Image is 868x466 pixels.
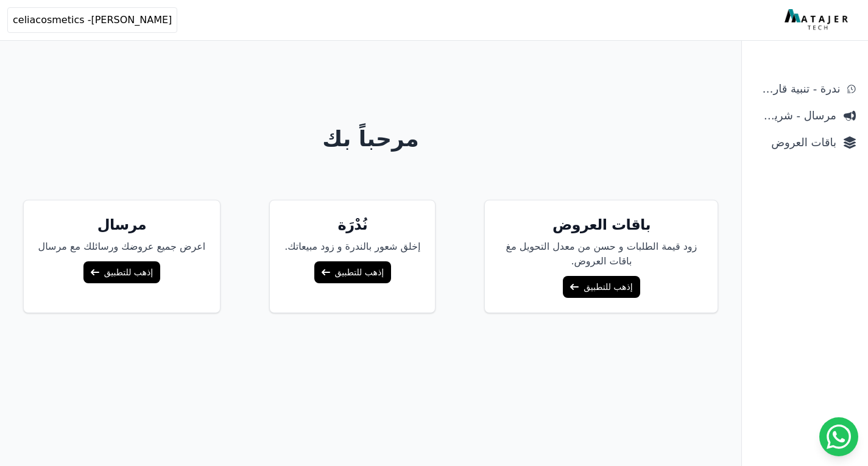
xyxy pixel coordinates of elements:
button: celiacosmetics -[PERSON_NAME] [7,7,177,33]
p: اعرض جميع عروضك ورسائلك مع مرسال [38,239,206,254]
a: إذهب للتطبيق [83,261,160,283]
a: إذهب للتطبيق [314,261,391,283]
span: باقات العروض [754,134,836,151]
span: celiacosmetics -[PERSON_NAME] [13,13,172,27]
h5: نُدْرَة [284,215,420,235]
a: إذهب للتطبيق [563,276,640,298]
h5: باقات العروض [499,215,703,235]
span: مرسال - شريط دعاية [754,107,836,124]
img: MatajerTech Logo [785,9,851,31]
span: ندرة - تنبية قارب علي النفاذ [754,80,840,97]
p: زود قيمة الطلبات و حسن من معدل التحويل مغ باقات العروض. [499,239,703,269]
h5: مرسال [38,215,206,235]
p: إخلق شعور بالندرة و زود مبيعاتك. [284,239,420,254]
